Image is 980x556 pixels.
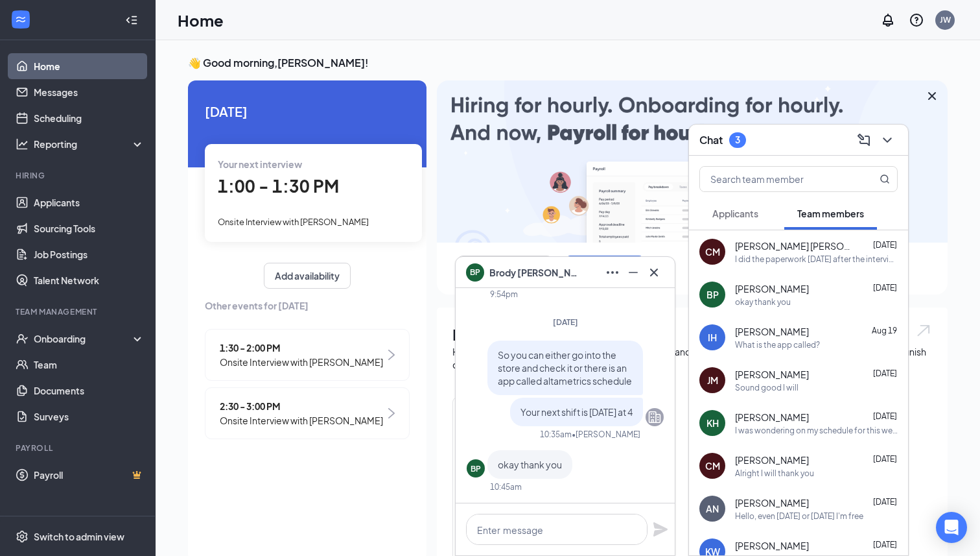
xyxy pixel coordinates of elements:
[625,265,641,280] svg: Minimize
[735,511,863,522] div: Hello, even [DATE] or [DATE] I'm free
[498,349,632,387] span: So you can either go into the store and check it or there is an app called altametrics schedule
[34,215,145,241] a: Sourcing Tools
[553,317,578,327] span: [DATE]
[924,88,940,104] svg: Cross
[700,167,854,191] input: Search team member
[220,413,383,428] span: Onsite Interview with [PERSON_NAME]
[706,417,719,429] div: KH
[14,13,27,26] svg: WorkstreamLogo
[940,14,951,25] div: JW
[34,267,145,293] a: Talent Network
[644,262,664,283] button: Cross
[936,512,967,543] div: Open Intercom Messenger
[16,530,29,543] svg: Settings
[735,539,809,552] span: [PERSON_NAME]
[540,429,572,440] div: 10:35am
[735,282,809,295] span: [PERSON_NAME]
[915,323,932,338] img: open.6027fd2a22e1237b5b06.svg
[34,462,145,488] a: PayrollCrown
[437,80,948,243] img: payroll-large.gif
[873,497,897,507] span: [DATE]
[735,296,791,308] div: okay thank you
[218,217,369,227] span: Onsite Interview with [PERSON_NAME]
[797,208,864,219] span: Team members
[565,256,644,282] button: Book a demo
[34,53,145,79] a: Home
[218,158,302,170] span: Your next interview
[34,352,145,378] a: Team
[705,245,720,258] div: CM
[735,254,898,265] div: I did the paperwork [DATE] after the interview but I haven't heard anything more. Do you know whe...
[735,382,799,393] div: Sound good I will
[712,208,758,219] span: Applicants
[34,378,145,404] a: Documents
[706,288,719,301] div: BP
[880,132,895,148] svg: ChevronDown
[873,540,897,550] span: [DATE]
[873,369,897,378] span: [DATE]
[707,374,718,387] div: JM
[708,331,717,344] div: IH
[735,453,809,466] span: [PERSON_NAME]
[34,332,134,345] div: Onboarding
[856,132,872,148] svg: ComposeMessage
[605,265,620,280] svg: Ellipses
[572,429,640,440] span: • [PERSON_NAME]
[34,241,145,267] a: Job Postings
[873,240,897,250] span: [DATE]
[872,326,897,335] span: Aug 19
[16,332,29,345] svg: UserCheck
[880,12,896,28] svg: Notifications
[220,399,383,413] span: 2:30 - 3:00 PM
[880,174,890,184] svg: MagnifyingGlass
[490,289,518,300] div: 9:54pm
[34,105,145,131] a: Scheduling
[16,442,142,453] div: Payroll
[653,522,668,537] svg: Plane
[220,355,383,369] span: Onsite Interview with [PERSON_NAME]
[34,138,145,151] div: Reporting
[125,14,138,27] svg: Collapse
[735,496,809,509] span: [PERSON_NAME]
[735,468,814,479] div: Alright I will thank you
[188,56,948,70] h3: 👋 Good morning, [PERSON_NAME] !
[34,530,124,543] div: Switch to admin view
[452,323,932,345] h1: Brand
[873,454,897,464] span: [DATE]
[735,411,809,424] span: [PERSON_NAME]
[873,283,897,293] span: [DATE]
[623,262,644,283] button: Minimize
[602,262,623,283] button: Ellipses
[205,101,410,121] span: [DATE]
[699,133,723,147] h3: Chat
[220,341,383,355] span: 1:30 - 2:00 PM
[735,134,740,145] div: 3
[452,345,932,371] div: Here are the brands under this account. Click into a brand to see your locations, managers, job p...
[458,256,552,282] button: See how it works
[489,265,580,280] span: Brody [PERSON_NAME]
[854,130,874,151] button: ComposeMessage
[178,9,224,31] h1: Home
[490,481,522,492] div: 10:45am
[16,170,142,181] div: Hiring
[520,406,633,418] span: Your next shift is [DATE] at 4
[735,368,809,381] span: [PERSON_NAME]
[34,189,145,215] a: Applicants
[877,130,898,151] button: ChevronDown
[735,325,809,338] span: [PERSON_NAME]
[909,12,924,28] svg: QuestionInfo
[34,79,145,105] a: Messages
[873,411,897,421] span: [DATE]
[264,263,351,289] button: Add availability
[16,138,29,151] svg: Analysis
[735,339,820,350] div: What is the app called?
[646,265,662,280] svg: Cross
[735,425,898,436] div: I was wondering on my schedule for this week, can I get that sent to me
[735,239,852,252] span: [PERSON_NAME] [PERSON_NAME]
[706,502,719,515] div: AN
[471,463,481,474] div: BP
[705,459,720,472] div: CM
[16,306,142,317] div: Team Management
[647,409,662,425] svg: Company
